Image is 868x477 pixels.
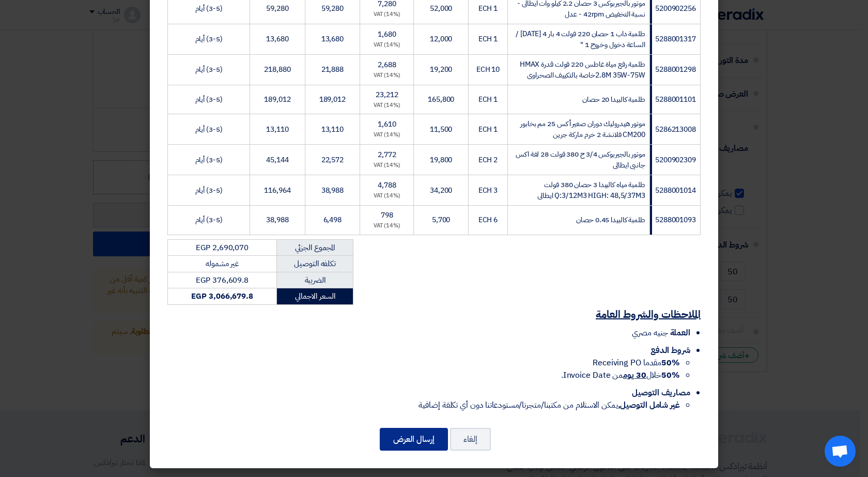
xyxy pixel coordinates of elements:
span: موتور هيدروليك دوران صغير أكس 25 مم بخابور CM200 فلانشة 2 خرم ماركة جرين [519,118,645,140]
div: (14%) VAT [364,161,409,170]
td: 5288001014 [649,175,700,206]
td: 5288001317 [649,24,700,54]
li: يمكن الاستلام من مكتبنا/متجرنا/مستودعاتنا دون أي تكلفة إضافية [167,399,680,411]
strong: 50% [661,357,680,369]
span: 165,800 [428,94,454,105]
span: 3 ECH [478,185,498,196]
span: 1 ECH [478,3,498,14]
strong: EGP 3,066,679.8 [191,290,253,302]
span: 1 ECH [478,124,498,135]
div: (14%) VAT [364,222,409,230]
div: (14%) VAT [364,41,409,50]
td: السعر الاجمالي [277,288,353,305]
span: 2 ECH [478,155,498,165]
td: 5288001298 [649,54,700,85]
span: 4,788 [378,180,396,191]
span: 189,012 [319,94,346,105]
span: 116,964 [264,185,290,196]
span: طلمبة كالبيدا 20 حصان [582,94,645,105]
span: 189,012 [264,94,290,105]
span: طلمبة داب 1 حصان 220 فولت 4 بار 4 [DATE] / الساعة دخول وخروج 1 " [516,28,645,50]
span: 52,000 [430,3,452,14]
td: 5286213008 [649,114,700,145]
span: مصاريف التوصيل [632,387,690,399]
div: (14%) VAT [364,71,409,80]
span: 218,880 [264,64,290,75]
span: طلمبة كالبيدا 0.45 حصان [576,214,645,225]
span: 6,498 [323,214,342,225]
span: 38,988 [266,214,288,225]
span: 11,500 [430,124,452,135]
strong: 50% [661,369,680,381]
span: EGP 376,609.8 [196,274,249,286]
span: (3-5) أيام [195,34,223,44]
td: 5200902309 [649,145,700,175]
span: العملة [670,327,690,339]
span: جنيه مصري [632,327,668,339]
span: 5,700 [432,214,451,225]
u: الملاحظات والشروط العامة [596,306,701,322]
span: (3-5) أيام [195,124,223,135]
span: شروط الدفع [650,344,690,357]
span: مقدما Receiving PO [593,357,680,369]
span: 59,280 [266,3,288,14]
a: Open chat [825,436,856,467]
div: (14%) VAT [364,192,409,201]
span: 13,680 [266,34,288,44]
td: 5288001101 [649,85,700,114]
span: 2,772 [378,149,396,160]
span: 13,110 [321,124,344,135]
span: غير مشموله [206,258,239,269]
span: 45,144 [266,155,288,165]
span: 13,680 [321,34,344,44]
span: طلمبة مياه كالبيدا 3 حصان 380 فولت Q:3/12M3 HIGH: 48,5/37M3 ايطالى [537,179,645,201]
div: (14%) VAT [364,101,409,110]
span: (3-5) أيام [195,94,223,105]
span: 38,988 [321,185,344,196]
span: 13,110 [266,124,288,135]
td: المجموع الجزئي [277,239,353,256]
u: 30 يوم [623,369,646,381]
td: EGP 2,690,070 [168,239,277,256]
span: 1 ECH [478,94,498,105]
span: 12,000 [430,34,452,44]
span: 1,610 [378,119,396,130]
div: (14%) VAT [364,131,409,140]
span: 19,800 [430,155,452,165]
span: 10 ECH [476,64,500,75]
span: خلال من Invoice Date. [561,369,680,381]
span: موتور بالجيربوكس 3/4 ح 380 فولت 28 لفة اكس جانبى ايطالى [516,149,645,171]
span: 2,688 [378,59,396,70]
span: (3-5) أيام [195,3,223,14]
span: 23,212 [376,89,398,100]
div: (14%) VAT [364,10,409,19]
span: 6 ECH [478,214,498,225]
button: إلغاء [450,428,491,451]
span: 798 [381,210,393,221]
span: 22,572 [321,155,344,165]
span: 19,200 [430,64,452,75]
strong: غير شامل التوصيل, [618,399,680,411]
span: 34,200 [430,185,452,196]
button: إرسال العرض [380,428,448,451]
td: الضريبة [277,272,353,288]
span: 1 ECH [478,34,498,44]
span: 59,280 [321,3,344,14]
span: (3-5) أيام [195,185,223,196]
span: 21,888 [321,64,344,75]
td: 5288001093 [649,206,700,235]
span: (3-5) أيام [195,214,223,225]
span: طلمبة رفع مياة غاطس 220 فولت قدرة HMAX 2.8M 35W-75Wخاصة بالتكييف الصحراوى [520,59,645,81]
span: (3-5) أيام [195,64,223,75]
td: تكلفه التوصيل [277,256,353,272]
span: 1,680 [378,29,396,40]
span: (3-5) أيام [195,155,223,165]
